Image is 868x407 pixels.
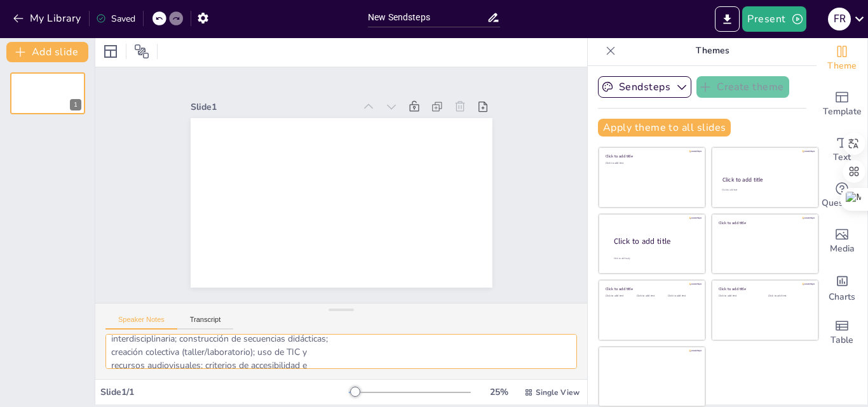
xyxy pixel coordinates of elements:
[817,173,867,218] div: Get real-time input from your audience
[10,72,85,114] div: 1
[696,76,789,98] button: Create theme
[96,13,135,25] div: Saved
[827,59,857,73] span: Theme
[621,36,804,66] p: Themes
[817,218,867,264] div: Add images, graphics, shapes or video
[606,286,696,291] div: Click to add title
[817,81,867,127] div: Add ready made slides
[606,162,696,165] div: Click to add text
[828,8,851,30] div: F R
[484,386,514,398] div: 25 %
[817,310,867,356] div: Add a table
[134,44,149,59] span: Position
[817,264,867,310] div: Add charts and graphs
[823,105,862,119] span: Template
[10,8,86,29] button: My Library
[606,295,634,298] div: Click to add text
[830,242,855,256] span: Media
[817,36,867,81] div: Change the overall theme
[606,154,696,159] div: Click to add title
[614,257,694,260] div: Click to add body
[833,150,851,164] span: Text
[177,316,234,330] button: Transcript
[70,99,81,110] div: 1
[715,6,740,32] button: Export to PowerPoint
[368,8,487,27] input: Insert title
[668,295,696,298] div: Click to add text
[637,295,665,298] div: Click to add text
[598,119,731,137] button: Apply theme to all slides
[828,6,851,32] button: F R
[817,127,867,173] div: Add text boxes
[831,333,853,347] span: Table
[105,316,177,330] button: Speaker Notes
[536,387,580,397] span: Single View
[346,13,424,168] div: Slide 1
[742,6,806,32] button: Present
[614,236,695,247] div: Click to add title
[719,295,759,298] div: Click to add text
[598,76,691,98] button: Sendsteps
[719,286,810,291] div: Click to add title
[722,176,807,183] div: Click to add title
[100,41,121,62] div: Layout
[100,386,349,398] div: Slide 1 / 1
[768,295,808,298] div: Click to add text
[719,220,810,225] div: Click to add title
[6,42,88,62] button: Add slide
[829,290,855,304] span: Charts
[722,189,806,192] div: Click to add text
[822,196,863,210] span: Questions
[105,334,577,369] textarea: Integración de Medios Expresivos II Estrategias metodológicas para la integración interdisciplina...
